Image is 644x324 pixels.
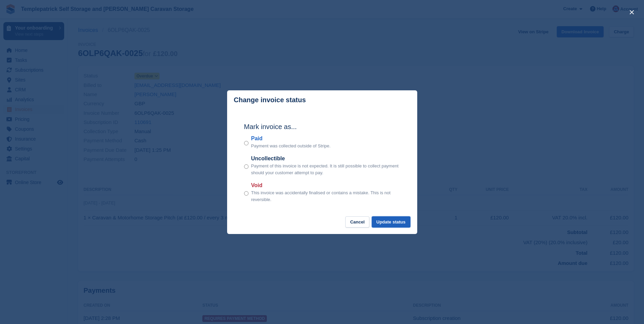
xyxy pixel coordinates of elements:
[372,216,410,228] button: Update status
[626,7,637,18] button: close
[345,216,369,228] button: Cancel
[251,143,331,149] p: Payment was collected outside of Stripe.
[244,122,400,132] h2: Mark invoice as...
[234,96,306,104] p: Change invoice status
[251,181,400,190] label: Void
[251,163,400,176] p: Payment of this invoice is not expected. It is still possible to collect payment should your cust...
[251,190,400,203] p: This invoice was accidentally finalised or contains a mistake. This is not reversible.
[251,155,400,163] label: Uncollectible
[251,134,331,143] label: Paid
